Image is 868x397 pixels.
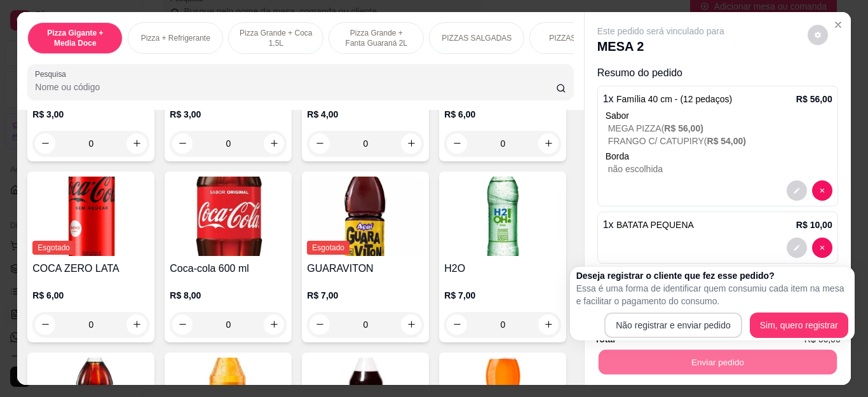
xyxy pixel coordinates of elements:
h4: H2O [444,261,561,276]
p: R$ 6,00 [32,289,149,302]
img: product-image [170,177,287,256]
button: increase-product-quantity [264,314,284,335]
span: Família 40 cm - (12 pedaços) [616,94,732,104]
p: PIZZAS SALGADAS [442,33,512,43]
p: MESA 2 [597,37,724,55]
button: decrease-product-quantity [812,180,832,201]
p: R$ 56,00 [796,93,832,105]
button: Close [828,15,848,35]
button: decrease-product-quantity [787,238,807,258]
img: product-image [307,177,424,256]
span: R$ 56,00 ) [664,123,703,133]
button: increase-product-quantity [264,133,284,154]
p: R$ 4,00 [307,108,424,121]
p: Pizza Gigante + Media Doce [38,28,112,48]
p: Resumo do pedido [597,65,838,81]
p: MEGA PIZZA ( [608,122,832,135]
img: product-image [444,177,561,256]
p: Pizza Grande + Coca 1,5L [239,28,313,48]
p: não escolhida [608,163,832,175]
p: Pizza Grande + Fanta Guaraná 2L [339,28,413,48]
button: decrease-product-quantity [808,25,828,45]
button: decrease-product-quantity [447,314,467,335]
button: decrease-product-quantity [812,238,832,258]
p: PIZZAS DOCES [549,33,605,43]
button: decrease-product-quantity [447,133,467,154]
span: R$ 54,00 ) [707,136,747,146]
p: 1 x [603,217,694,232]
h4: COCA ZERO LATA [32,261,149,276]
p: Borda [606,150,832,163]
button: Não registrar e enviar pedido [604,313,742,338]
button: decrease-product-quantity [309,314,330,335]
h2: Deseja registrar o cliente que fez esse pedido? [576,269,848,282]
button: increase-product-quantity [538,314,559,335]
button: increase-product-quantity [401,133,421,154]
p: R$ 7,00 [444,289,561,302]
span: Esgotado [32,241,75,255]
button: decrease-product-quantity [309,133,330,154]
p: Este pedido será vinculado para [597,25,724,37]
input: Pesquisa [35,81,556,93]
button: increase-product-quantity [538,133,559,154]
p: Essa é uma forma de identificar quem consumiu cada item na mesa e facilitar o pagamento do consumo. [576,282,848,307]
button: decrease-product-quantity [35,314,55,335]
p: R$ 7,00 [307,289,424,302]
button: increase-product-quantity [126,133,147,154]
h4: GUARAVITON [307,261,424,276]
button: decrease-product-quantity [172,133,193,154]
button: decrease-product-quantity [35,133,55,154]
button: increase-product-quantity [126,314,147,335]
p: R$ 8,00 [170,289,287,302]
h4: Coca-cola 600 ml [170,261,287,276]
img: product-image [32,177,149,256]
button: decrease-product-quantity [172,314,193,335]
p: 1 x [603,91,732,107]
span: Esgotado [307,241,349,255]
p: R$ 10,00 [796,219,832,231]
span: BATATA PEQUENA [616,220,694,230]
p: R$ 3,00 [170,108,287,121]
p: R$ 3,00 [32,108,149,121]
label: Pesquisa [35,69,71,79]
button: Sim, quero registrar [750,313,848,338]
button: increase-product-quantity [401,314,421,335]
p: R$ 6,00 [444,108,561,121]
button: Enviar pedido [598,350,836,375]
p: Pizza + Refrigerante [141,33,210,43]
button: decrease-product-quantity [787,180,807,201]
div: Sabor [606,109,832,122]
p: FRANGO C/ CATUPIRY ( [608,135,832,147]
